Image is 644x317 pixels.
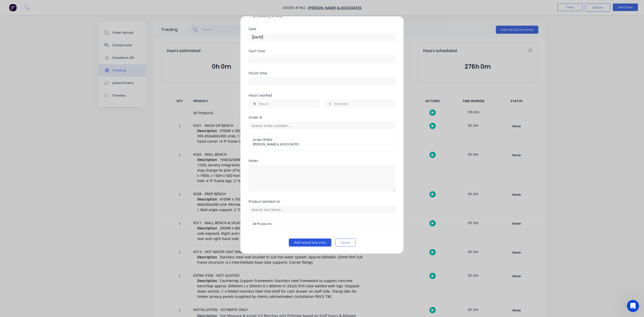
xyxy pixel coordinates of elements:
span: All Products [253,222,391,226]
div: Product worked on [249,200,395,203]
div: Notes [249,159,395,163]
label: minutes [334,101,395,107]
div: Date [249,27,395,31]
span: [PERSON_NAME] & ASSOCIATES [253,142,391,147]
input: Search order number... [249,122,395,129]
input: Search line items... [249,206,395,213]
div: Order # [249,116,395,119]
div: Start time [249,49,395,53]
input: 0 [324,100,333,107]
input: 0 [249,100,258,107]
button: Add manual time entry [289,239,331,247]
label: hours [259,101,320,107]
iframe: Intercom live chat [627,300,639,312]
span: Order # 1962 [253,138,391,142]
div: Hours worked [249,94,395,97]
div: Finish time [249,71,395,75]
button: Cancel [335,239,355,247]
